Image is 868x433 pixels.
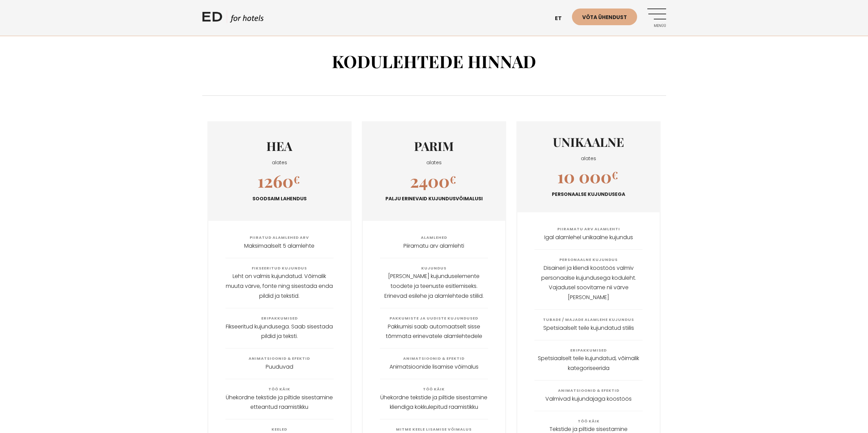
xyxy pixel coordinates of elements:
[572,9,637,25] a: Võta ühendust
[293,173,300,186] sup: €
[258,171,300,191] h2: 1260
[225,228,334,258] li: Maksimaalselt 5 alamlehte
[380,349,488,379] li: Animatsioonide lisamise võimalus
[225,308,334,349] li: Fikseeritud kujundusega. Saab sisestada pildid ja teksti.
[534,310,643,340] li: Spetsiaalselt teile kujundatud stiilis
[534,226,643,233] span: Piiramatu arv alamlehti
[380,379,488,419] li: Ühekordne tekstide ja piltide sisestamine kliendiga kokkulepitud raamistikku
[225,258,334,308] li: Leht on valmis kujundatud. Võimalik muuta värve, fonte ning sisestada enda pildid ja tekstid.
[534,418,643,425] span: Töö käik
[534,257,643,263] span: Personaalne Kujundus
[534,250,643,310] li: Disaineri ja kliendi koostöös valmiv personaalse kujundusega koduleht. Vajadusel soovitame nii vä...
[225,386,334,393] span: Töö käik
[534,387,643,394] span: Animatsioonid & Efektid
[410,171,456,191] h2: 2400
[534,340,643,381] li: Spetsiaalselt teile kujundatud, võimalik kategoriseerida
[225,265,334,272] span: Fikseeritud kujundus
[363,137,505,155] h3: PARIM
[202,51,666,72] h1: Kodulehtede hinnad
[534,316,643,323] span: Tubade / majade alamlehe kujundus
[225,234,334,241] span: Piiratud alamlehed arv
[534,219,643,250] li: Igal alamlehel unikaalne kujundus
[534,347,643,354] span: Eripakkumised
[517,133,660,151] h3: Unikaalne
[517,154,660,163] p: alates
[450,173,456,186] sup: €
[363,158,505,167] p: alates
[225,379,334,419] li: Ühekordne tekstide ja piltide sisestamine etteantud raamistikku
[380,355,488,362] span: Animatsioonid & Efektid
[380,308,488,349] li: Pakkumisi saab automaatselt sisse tõmmata erinevatele alamlehtedele
[202,10,264,27] a: ED HOTELS
[551,10,572,27] a: et
[208,158,351,167] p: alates
[208,195,351,203] p: Soodsaim lahendus
[208,137,351,155] h3: HEA
[380,426,488,433] span: MItme keele lisamise võimalus
[380,234,488,241] span: Alamlehed
[225,349,334,379] li: Puuduvad
[647,24,666,28] span: Menüü
[225,426,334,433] span: Keeled
[380,386,488,393] span: Töö käik
[380,228,488,258] li: Piiramatu arv alamlehti
[557,166,618,187] h2: 10 000
[534,381,643,411] li: Valmivad kujundajaga koostöös
[380,315,488,322] span: Pakkumiste ja uudiste kujundused
[225,355,334,362] span: Animatsioonid & efektid
[380,258,488,308] li: [PERSON_NAME] kujunduselemente toodete ja teenuste esitlemiseks. Erinevad esilehe ja alamlehtede ...
[612,168,618,182] sup: €
[380,265,488,272] span: Kujundus
[225,315,334,322] span: Eripakkumised
[363,195,505,203] p: Palju erinevaid kujundusvõimalusi
[647,9,666,27] a: Menüü
[517,190,660,199] p: Personaalse kujundusega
